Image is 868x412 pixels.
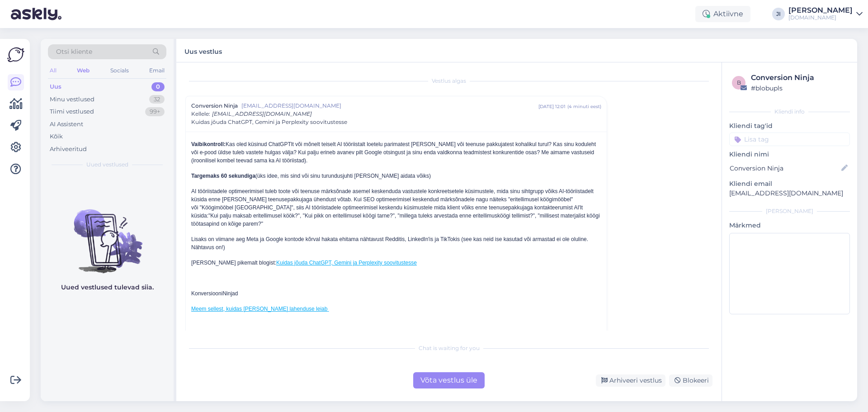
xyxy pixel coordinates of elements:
[241,102,538,110] span: [EMAIL_ADDRESS][DOMAIN_NAME]
[86,161,128,169] span: Uued vestlused
[729,121,850,131] p: Kliendi tag'id
[191,305,329,312] a: Meem sellest, kuidas [PERSON_NAME] lahenduse leiab
[185,77,712,85] div: Vestlus algas
[191,141,596,164] span: Kas oled küsinud ChatGPTlt või mõnelt teiselt AI tööriistalt loetelu parimatest [PERSON_NAME] või...
[191,260,417,266] span: [PERSON_NAME] pikemalt blogist:
[596,374,665,387] div: Arhiveeri vestlus
[50,107,94,116] div: Tiimi vestlused
[788,14,853,21] div: [DOMAIN_NAME]
[41,193,174,275] img: No chats
[729,108,850,116] div: Kliendi info
[191,102,238,110] span: Conversion Ninja
[772,8,785,20] div: JI
[191,290,238,297] span: KonversiooniNinjad
[191,173,255,179] strong: Targemaks 60 sekundiga
[191,236,588,251] span: Lisaks on viimane aeg Meta ja Google kontode kõrval hakata ehitama nähtavust Redditis, LinkedIn'i...
[48,65,58,76] div: All
[184,44,222,57] label: Uus vestlus
[729,189,850,198] p: [EMAIL_ADDRESS][DOMAIN_NAME]
[538,103,566,110] div: [DATE] 12:01
[669,374,712,387] div: Blokeeri
[50,82,61,91] div: Uus
[191,188,594,219] span: AI tööriistadele optimeerimisel tuleb toote või teenuse märksõnade asemel keskenduda vastustele k...
[751,83,847,93] div: # blobupls
[50,120,83,129] div: AI Assistent
[147,65,166,76] div: Email
[729,207,850,215] div: [PERSON_NAME]
[729,150,850,159] p: Kliendi nimi
[212,110,312,117] span: [EMAIL_ADDRESS][DOMAIN_NAME]
[50,132,63,141] div: Kõik
[788,7,863,21] a: [PERSON_NAME][DOMAIN_NAME]
[149,95,165,104] div: 32
[737,79,741,86] span: b
[729,133,850,146] input: Lisa tag
[191,213,600,227] span: "Kui palju maksab eritellimusel köök?", "Kui pikk on eritellimusel köögi tarne?", "millega tuleks...
[191,141,226,147] strong: Vaibikontroll:
[695,6,750,22] div: Aktiivne
[7,46,24,63] img: Askly Logo
[56,47,92,57] span: Otsi kliente
[185,344,712,352] div: Chat is waiting for you
[191,173,431,179] span: (üks idee, mis sind või sinu turundusjuhti [PERSON_NAME] aidata võiks)
[191,118,347,126] span: Kuidas jõuda ChatGPT, Gemini ja Perplexity soovitustesse
[413,372,485,388] div: Võta vestlus üle
[50,95,94,104] div: Minu vestlused
[788,7,853,14] div: [PERSON_NAME]
[191,306,327,312] span: Meem sellest, kuidas [PERSON_NAME] lahenduse leiab
[75,65,91,76] div: Web
[191,110,210,117] span: Kellele :
[276,260,417,266] a: Kuidas jõuda ChatGPT, Gemini ja Perplexity soovitustesse
[145,107,165,116] div: 99+
[729,221,850,230] p: Märkmed
[50,145,87,154] div: Arhiveeritud
[108,65,131,76] div: Socials
[751,72,847,83] div: Conversion Ninja
[730,163,840,173] input: Lisa nimi
[567,103,601,110] div: ( 4 minuti eest )
[151,82,165,91] div: 0
[61,283,154,292] p: Uued vestlused tulevad siia.
[729,179,850,189] p: Kliendi email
